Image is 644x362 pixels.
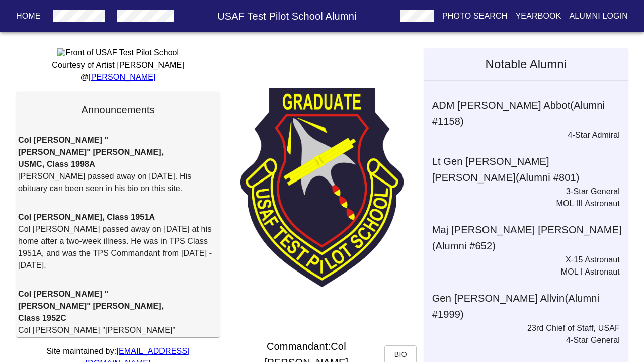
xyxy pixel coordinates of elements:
[18,136,164,168] strong: Col [PERSON_NAME] "[PERSON_NAME]" [PERSON_NAME], USMC, Class 1998A
[240,88,404,287] img: TPS Patch
[424,129,620,141] p: 4-Star Admiral
[392,348,409,361] span: Bio
[424,334,620,346] p: 4-Star General
[16,59,220,83] p: Courtesy of Artist [PERSON_NAME] @
[18,213,155,221] strong: Col [PERSON_NAME], Class 1951A
[570,10,628,22] p: Alumni Login
[18,102,218,118] h6: Announcements
[432,153,628,186] h6: Lt Gen [PERSON_NAME] [PERSON_NAME] (Alumni # 801 )
[12,7,45,25] button: Home
[566,7,632,25] button: Alumni Login
[18,223,218,271] p: Col [PERSON_NAME] passed away on [DATE] at his home after a two-week illness. He was in TPS Class...
[57,48,179,57] img: Front of USAF Test Pilot School
[424,322,620,334] p: 23rd Chief of Staff, USAF
[16,10,41,22] p: Home
[442,10,508,22] p: Photo Search
[89,73,156,81] a: [PERSON_NAME]
[424,198,620,210] p: MOL III Astronaut
[424,186,620,198] p: 3-Star General
[18,170,218,195] p: [PERSON_NAME] passed away on [DATE]. His obituary can been seen in his bio on this site.
[438,7,512,25] button: Photo Search
[178,8,396,24] h6: USAF Test Pilot School Alumni
[424,254,620,266] p: X-15 Astronaut
[18,290,164,322] strong: Col [PERSON_NAME] "[PERSON_NAME]" [PERSON_NAME], Class 1952C
[432,222,628,254] h6: Maj [PERSON_NAME] [PERSON_NAME] (Alumni # 652 )
[432,97,628,129] h6: ADM [PERSON_NAME] Abbot (Alumni # 1158 )
[511,7,565,25] button: Yearbook
[432,290,628,322] h6: Gen [PERSON_NAME] Allvin (Alumni # 1999 )
[424,266,620,278] p: MOL I Astronaut
[424,48,628,80] h5: Notable Alumni
[515,10,561,22] p: Yearbook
